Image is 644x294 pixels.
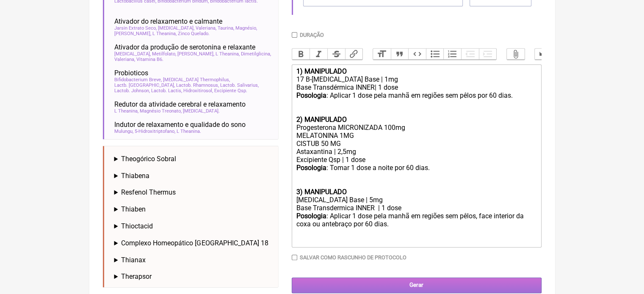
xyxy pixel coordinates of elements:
[121,172,149,180] span: Thiabena
[218,25,234,31] span: Taurina
[220,82,259,88] span: Lactob. Salivarius
[114,88,150,93] span: Lactob. Johnson
[121,272,152,280] span: Therapsor
[183,108,220,114] span: [MEDICAL_DATA]
[479,49,497,60] button: Increase Level
[296,67,346,75] strong: 1) MANIPULADO
[296,188,346,196] strong: 3) MANIPULADO
[136,57,163,62] span: Vitamina B6
[152,31,177,36] span: L Theanina
[135,129,175,134] span: 5-Hidroxitriptofano
[151,88,182,93] span: Lactob. Lactis
[114,121,246,129] span: Indutor de relaxamento e qualidade do sono
[176,82,219,88] span: Lactob. Rhamnosus
[114,155,271,163] summary: Theogórico Sobral
[216,51,240,57] span: L Theanina
[140,108,182,114] span: Magnésio Treonato
[114,82,175,88] span: Lactb. [GEOGRAPHIC_DATA]
[114,100,246,108] span: Redutor da atividade cerebral e relaxamento
[327,49,345,60] button: Strikethrough
[114,108,138,114] span: L Theanina
[121,222,153,230] span: Thioctacid
[345,49,363,60] button: Link
[114,256,271,264] summary: Thianax
[196,25,216,31] span: Valeriana
[443,49,461,60] button: Numbers
[214,88,247,93] span: Excipiente Qsp
[114,188,271,196] summary: Resfenol Thermus
[114,25,157,31] span: Jarsin Extrato Seco
[535,49,553,60] button: Undo
[114,57,135,62] span: Valeriana
[408,49,426,60] button: Code
[114,239,271,247] summary: Complexo Homeopático [GEOGRAPHIC_DATA] 18
[310,49,327,60] button: Italic
[296,75,536,83] div: 17 B-[MEDICAL_DATA] Base | 1mg
[292,49,310,60] button: Bold
[121,239,268,247] span: Complexo Homeopático [GEOGRAPHIC_DATA] 18
[296,115,346,124] strong: 2) MANIPULADO
[114,129,133,134] span: Mulungu
[114,77,162,82] span: Bifidobacterium Breve
[114,222,271,230] summary: Thioctacid
[235,25,257,31] span: Magnésio
[296,83,536,91] div: Base Transdérmica INNER| 1 dose
[121,205,146,213] span: Thiaben
[183,88,213,93] span: Hidroxitirosol
[296,204,536,212] div: Base Transdermica INNER | 1 dose
[121,188,176,196] span: Resfenol Thermus
[296,212,326,220] strong: Posologia
[300,254,406,261] label: Salvar como rascunho de Protocolo
[121,256,146,264] span: Thianax
[373,49,391,60] button: Heading
[426,49,444,60] button: Bullets
[296,164,536,188] div: : Tomar 1 dose a noite por 60 dias.
[296,196,536,204] div: [MEDICAL_DATA] Base | 5mg
[296,91,326,99] strong: Posologia
[296,156,536,164] div: Excipiente Qsp | 1 dose
[461,49,479,60] button: Decrease Level
[178,31,210,36] span: Zinco Quelado
[507,49,525,60] button: Attach Files
[114,205,271,213] summary: Thiaben
[114,31,151,36] span: [PERSON_NAME]
[296,124,536,156] div: Progesterona MICRONIZADA 100mg MELATONINA 1MG CISTUB 50 MG Astaxantina | 2,5mg
[241,51,271,57] span: Dimetilglicina
[296,164,326,172] strong: Posologia
[152,51,176,57] span: Metilfolato
[177,129,201,134] span: L Theanina
[114,43,255,51] span: Ativador da produção de serotonina e relaxante
[300,32,324,38] label: Duração
[114,272,271,280] summary: Therapsor
[296,212,536,244] div: : Aplicar 1 dose pela manhã em regiões sem pêlos, face interior da coxa ou antebraço por 60 dias.
[296,91,536,115] div: : Aplicar 1 dose pela manhã em regiões sem pêlos por 60 dias.
[163,77,230,82] span: [MEDICAL_DATA] Thermophilus
[158,25,194,31] span: [MEDICAL_DATA]
[114,17,222,25] span: Ativador do relaxamento e calmante
[121,155,176,163] span: Theogórico Sobral
[114,172,271,180] summary: Thiabena
[114,69,148,77] span: Probioticos
[391,49,409,60] button: Quote
[292,278,542,293] input: Gerar
[114,51,151,57] span: [MEDICAL_DATA]
[177,51,214,57] span: [PERSON_NAME]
